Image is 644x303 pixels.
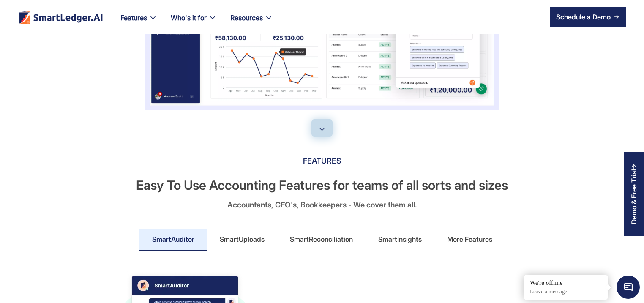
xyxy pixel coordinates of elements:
div: SmartReconciliation [290,232,353,246]
img: arrow right icon [614,14,619,19]
div: Demo & Free Trial [630,169,638,224]
img: down-arrow [317,123,327,133]
div: Features [114,12,164,34]
div: More Features [447,232,492,246]
span: Chat Widget [617,276,640,299]
a: Schedule a Demo [550,7,626,27]
img: footer logo [18,10,104,24]
div: We're offline [530,279,602,287]
div: Schedule a Demo [556,12,611,22]
p: Leave a message [530,288,602,295]
div: Who's it for [171,12,207,24]
div: SmartUploads [220,232,265,246]
div: SmartInsights [378,232,422,246]
div: SmartAuditor [152,232,194,246]
div: Resources [224,12,280,34]
div: Who's it for [164,12,224,34]
div: Resources [230,12,263,24]
a: home [18,10,104,24]
div: Features [120,12,147,24]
